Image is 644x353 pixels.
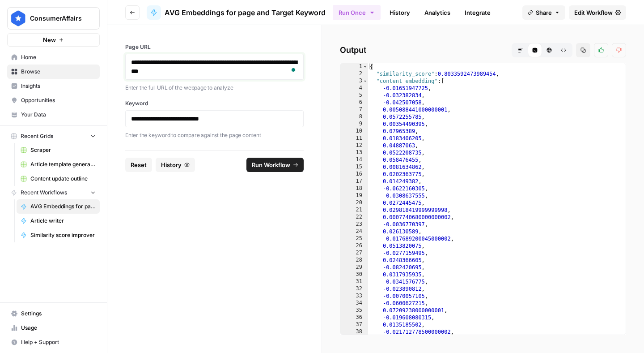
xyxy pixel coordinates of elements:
button: Run Once [333,5,381,20]
div: 14 [340,156,368,164]
span: Help + Support [21,338,96,346]
div: 34 [340,300,368,307]
div: 11 [340,135,368,142]
a: Opportunities [7,93,100,108]
div: 12 [340,142,368,149]
div: 6 [340,99,368,106]
p: Enter the keyword to compare against the page content [125,131,304,140]
a: History [384,5,415,20]
a: Content update outline [17,172,100,186]
a: Similarity score improver [17,228,100,242]
a: Integrate [459,5,496,20]
div: 31 [340,278,368,285]
span: Toggle code folding, rows 1 through 1543 [363,63,368,70]
button: Run Workflow [246,158,304,172]
a: Settings [7,306,100,321]
span: Home [21,53,96,61]
div: 23 [340,221,368,228]
label: Keyword [125,99,304,108]
span: Scraper [30,146,96,154]
div: 29 [340,264,368,271]
img: ConsumerAffairs Logo [10,10,26,26]
div: 5 [340,92,368,99]
div: 16 [340,171,368,178]
div: 24 [340,228,368,235]
span: Browse [21,68,96,76]
div: 22 [340,214,368,221]
span: Recent Grids [21,132,53,140]
div: 18 [340,185,368,192]
span: Your Data [21,111,96,119]
div: 10 [340,128,368,135]
a: Article writer [17,214,100,228]
span: Content update outline [30,175,96,183]
div: 19 [340,192,368,199]
span: AVG Embeddings for page and Target Keyword [165,7,326,18]
button: New [7,33,100,47]
div: 1 [340,63,368,70]
a: AVG Embeddings for page and Target Keyword [17,199,100,214]
a: Browse [7,65,100,79]
a: Edit Workflow [569,5,626,20]
span: Article writer [30,217,96,225]
span: Share [536,8,552,17]
span: Usage [21,324,96,332]
button: Share [522,5,565,20]
div: 33 [340,293,368,300]
span: Edit Workflow [574,8,613,17]
span: Opportunities [21,96,96,104]
span: New [43,35,56,44]
div: 20 [340,199,368,207]
div: 32 [340,285,368,293]
a: Article template generator [17,157,100,172]
h2: Output [340,43,626,57]
div: 36 [340,314,368,321]
button: Help + Support [7,335,100,349]
a: Insights [7,79,100,93]
a: Your Data [7,108,100,122]
div: 2 [340,70,368,77]
div: 13 [340,149,368,156]
a: AVG Embeddings for page and Target Keyword [147,5,326,20]
div: 15 [340,164,368,171]
div: 38 [340,328,368,336]
p: Enter the full URL of the webpage to analyze [125,83,304,92]
button: History [156,158,195,172]
div: 3 [340,77,368,85]
span: Run Workflow [252,160,290,169]
div: 37 [340,321,368,328]
span: Insights [21,82,96,90]
div: 28 [340,257,368,264]
div: 8 [340,113,368,121]
div: 27 [340,250,368,257]
div: 4 [340,85,368,92]
button: Recent Workflows [7,186,100,199]
span: Reset [131,160,147,169]
button: Workspace: ConsumerAffairs [7,7,100,30]
button: Reset [125,158,152,172]
div: 26 [340,242,368,250]
div: 21 [340,207,368,214]
div: 7 [340,106,368,113]
a: Scraper [17,143,100,157]
label: Page URL [125,43,304,51]
span: AVG Embeddings for page and Target Keyword [30,202,96,211]
a: Home [7,50,100,65]
span: Similarity score improver [30,231,96,239]
a: Usage [7,321,100,335]
div: 30 [340,271,368,278]
a: Analytics [419,5,456,20]
span: Article template generator [30,160,96,168]
span: Settings [21,310,96,318]
span: Toggle code folding, rows 3 through 772 [363,77,368,85]
span: History [161,160,182,169]
span: ConsumerAffairs [30,14,84,23]
div: 25 [340,235,368,242]
div: 17 [340,178,368,185]
div: To enrich screen reader interactions, please activate Accessibility in Grammarly extension settings [131,58,298,76]
div: 9 [340,121,368,128]
span: Recent Workflows [21,189,67,197]
div: 35 [340,307,368,314]
button: Recent Grids [7,129,100,143]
